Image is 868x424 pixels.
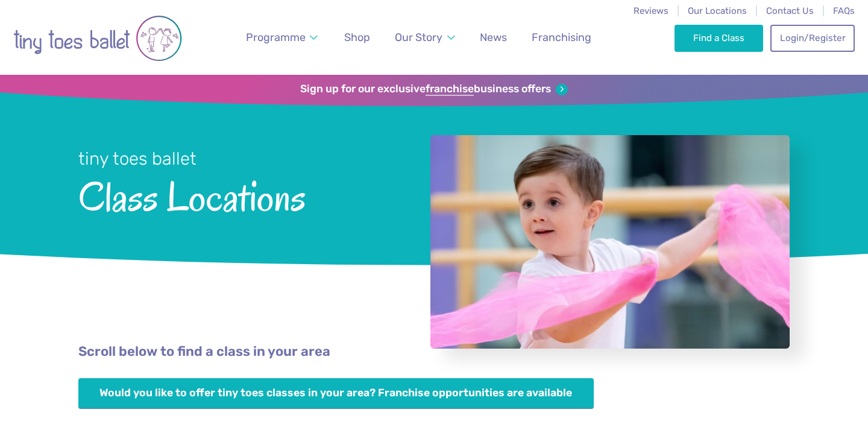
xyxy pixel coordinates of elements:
p: Scroll below to find a class in your area [78,343,790,361]
a: Sign up for our exclusivefranchisebusiness offers [300,83,567,96]
span: Shop [344,31,370,43]
a: Reviews [634,5,668,16]
span: Franchising [532,31,591,43]
small: tiny toes ballet [78,148,197,169]
a: Franchising [526,24,597,51]
a: Our Locations [688,5,747,16]
a: Programme [241,24,324,51]
span: News [480,31,507,43]
span: Class Locations [78,171,398,220]
a: News [474,24,512,51]
a: Login/Register [770,25,855,51]
a: Contact Us [766,5,814,16]
strong: franchise [426,83,474,96]
a: Would you like to offer tiny toes classes in your area? Franchise opportunities are available [78,378,594,409]
a: FAQs [833,5,855,16]
a: Shop [339,24,376,51]
a: Find a Class [675,25,763,51]
a: Our Story [389,24,461,51]
span: Our Story [395,31,442,43]
span: Programme [246,31,306,43]
img: tiny toes ballet [13,8,182,69]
